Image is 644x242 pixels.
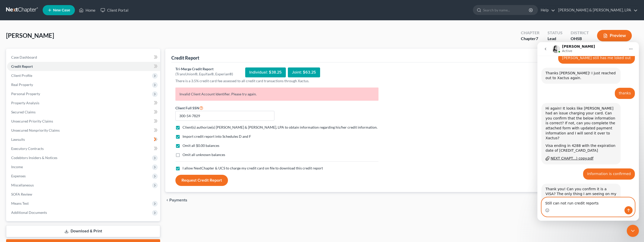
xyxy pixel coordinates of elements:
[7,98,160,108] a: Property Analysis
[11,165,23,169] span: Income
[8,145,79,160] div: Thank you! Can you confirm it is a VISA? The only thing I am seeing on my end is this:
[7,144,160,153] a: Executory Contracts
[175,72,233,77] div: (TransUnion®, Equifax®, Experian®)
[11,174,26,178] span: Expenses
[548,30,563,36] div: Status
[521,36,539,42] div: Chapter
[571,30,589,36] div: District
[11,73,32,78] span: Client Profile
[175,78,378,83] p: There is a 3.5% credit card fee assessed to all credit card transactions through Xactus.
[11,155,57,160] span: Codebtors Insiders & Notices
[11,137,25,142] span: Lawsuits
[183,134,251,139] span: Import credit report into Schedules D and F
[8,166,12,170] button: Emoji picker
[11,201,29,205] span: Means Test
[538,6,555,15] a: Help
[175,88,378,101] p: Invalid Client Account Identifier. Please try again.
[556,6,638,15] a: [PERSON_NAME] & [PERSON_NAME], LPA
[11,210,47,215] span: Additional Documents
[11,146,44,151] span: Executory Contracts
[11,183,34,187] span: Miscellaneous
[483,5,530,15] input: Search by name...
[11,55,37,59] span: Case Dashboard
[183,152,225,157] span: Omit all unknown balances
[571,36,589,42] div: OHSB
[175,111,274,121] input: XXX-XX-XXXX
[536,36,538,41] span: 7
[537,42,639,221] iframe: Intercom live chat
[183,143,219,148] span: Omit all $0.00 balances
[175,106,199,110] span: Client Full SSN
[11,128,60,132] span: Unsecured Nonpriority Claims
[171,55,199,61] div: Credit Report
[4,142,97,197] div: Lindsey says…
[11,119,53,123] span: Unsecured Priority Claims
[183,166,323,170] span: I allow NextChapter & UCS to charge my credit card on file to download this credit report
[6,225,160,237] a: Download & Print
[245,67,286,77] div: Individual: $38.25
[11,92,40,96] span: Personal Property
[4,142,83,187] div: Thank you! Can you confirm it is a VISA? The only thing I am seeing on my end is this:
[521,30,539,36] div: Chapter
[175,175,228,186] button: Request Credit Report
[7,108,160,117] a: Secured Claims
[7,126,160,135] a: Unsecured Nonpriority Claims
[165,198,187,202] button: chevron_left Payments
[7,135,160,144] a: Lawsuits
[288,67,320,77] div: Joint: $63.25
[11,82,33,87] span: Real Property
[11,192,32,196] span: SOFA Review
[597,30,632,41] button: Preview
[87,164,95,172] button: Send a message…
[175,66,233,72] div: Tri-Merge Credit Report
[4,155,97,164] textarea: Message…
[165,198,169,202] i: chevron_left
[11,64,33,68] span: Credit Report
[548,36,563,42] div: Lead
[11,101,39,105] span: Property Analysis
[7,117,160,126] a: Unsecured Priority Claims
[169,198,187,202] span: Payments
[7,62,160,71] a: Credit Report
[627,225,639,237] iframe: Intercom live chat
[183,125,377,129] span: Client(s) authorize(s) [PERSON_NAME] & [PERSON_NAME], LPA to obtain information regarding his/her...
[53,8,70,12] span: New Case
[7,53,160,62] a: Case Dashboard
[6,32,54,39] span: [PERSON_NAME]
[76,6,98,15] a: Home
[7,190,160,199] a: SOFA Review
[11,110,36,114] span: Secured Claims
[98,6,131,15] a: Client Portal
